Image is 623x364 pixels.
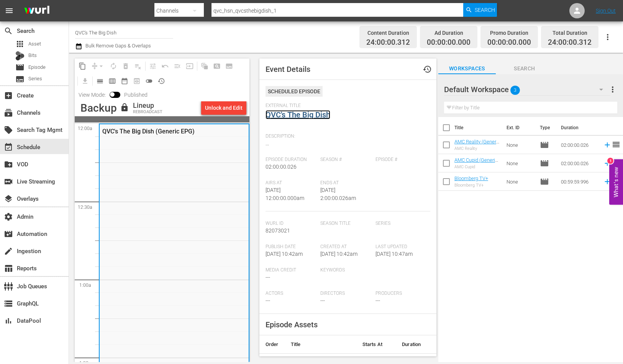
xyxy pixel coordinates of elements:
span: Revert to Primary Episode [159,60,171,72]
span: Overlays [4,194,13,203]
div: 1 [607,158,613,164]
span: --- [320,297,325,304]
th: Duration [396,335,436,354]
span: Day Calendar View [91,73,106,88]
span: Series [375,221,426,227]
div: Bloomberg TV+ [454,183,488,188]
svg: Add to Schedule [603,141,612,149]
span: Update Metadata from Key Asset [184,60,196,72]
span: reorder [612,158,621,167]
svg: Add to Schedule [603,177,612,186]
span: Copy Lineup [76,60,89,72]
a: QVC's The Big Dish [266,110,330,119]
span: Event History [423,65,432,74]
span: Description: [266,133,426,140]
span: Asset [28,40,41,48]
span: Clear Lineup [132,60,144,72]
td: None [503,154,537,172]
span: Episode [540,159,549,168]
span: Published [120,92,151,98]
span: View Mode: [75,92,110,98]
span: Create [4,91,13,100]
span: history_outlined [157,77,165,85]
div: Lineup [133,101,162,110]
span: DataPool [4,316,13,325]
span: GraphQL [4,299,13,308]
div: AMC Cupid [454,164,500,169]
span: lock [120,103,129,112]
span: Ingestion [4,247,13,256]
span: Bits [28,52,37,59]
span: menu [5,6,14,15]
span: Automation [4,229,13,239]
span: Keywords [320,267,371,273]
td: 02:00:00.026 [558,136,600,154]
span: 82073021 [266,227,290,234]
span: 00:00:00.000 [427,38,471,47]
span: Search Tag Mgmt [4,125,13,135]
th: Type [535,117,556,138]
span: [DATE] 2:00:00.026am [320,187,356,201]
span: --- [375,297,380,304]
a: AMC Reality (Generic EPG) [454,139,500,150]
span: Month Calendar View [118,75,131,87]
span: Airs At [266,180,316,186]
span: Reports [4,264,13,273]
th: Title [285,335,356,354]
img: ans4CAIJ8jUAAAAAAAAAAAAAAAAAAAAAAAAgQb4GAAAAAAAAAAAAAAAAAAAAAAAAJMjXAAAAAAAAAAAAAAAAAAAAAAAAgAT5G... [18,2,55,20]
div: AMC Reality [454,146,500,151]
span: more_vert [608,85,617,94]
span: Bulk Remove Gaps & Overlaps [84,43,151,49]
div: Total Duration [548,28,592,38]
span: Episode Duration [266,157,316,163]
span: 3 [510,82,520,98]
span: Episode [15,63,25,72]
span: Series [28,75,42,83]
svg: Add to Schedule [603,159,612,167]
span: toggle_off [145,77,153,85]
div: Backup [80,102,117,114]
span: [DATE] 10:42am [266,251,303,257]
th: Starts At [356,335,396,354]
div: REBROADCAST [133,110,162,115]
div: Promo Duration [487,28,531,38]
span: 00:00:00.000 [487,38,531,47]
span: Event Details [266,65,310,74]
span: Create Search Block [211,60,223,72]
span: External Title [266,103,426,109]
span: Asset [15,39,25,49]
span: Episode # [375,157,426,163]
a: Sign Out [596,8,616,14]
span: Episode [540,177,549,186]
th: Title [454,117,502,138]
button: Open Feedback Widget [609,159,623,205]
span: Live Streaming [4,177,13,186]
th: Ext. ID [502,117,535,138]
th: Duration [556,117,602,138]
a: Bloomberg TV+ [454,175,488,181]
div: Content Duration [366,28,410,38]
th: Order [259,335,285,354]
span: reorder [612,140,621,149]
a: AMC Cupid (Generic EPG) [454,157,498,169]
span: [DATE] 10:47am [375,251,413,257]
td: None [503,136,537,154]
span: Channels [4,108,13,117]
td: 00:59:59.996 [558,172,600,191]
button: Search [463,3,497,17]
span: VOD [4,160,13,169]
span: Actors [266,291,316,297]
div: Unlock and Edit [205,101,243,115]
span: Episode Assets [266,320,318,329]
span: 24:00:00.312 [366,38,410,47]
span: Season # [320,157,371,163]
div: Default Workspace [444,79,610,100]
span: --- [266,297,270,304]
div: Ad Duration [427,28,471,38]
span: Episode [540,140,549,149]
span: Week Calendar View [106,75,118,87]
span: Last Updated [375,244,426,250]
span: Loop Content [107,60,120,72]
span: Ends At [320,180,371,186]
span: date_range_outlined [121,77,128,85]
